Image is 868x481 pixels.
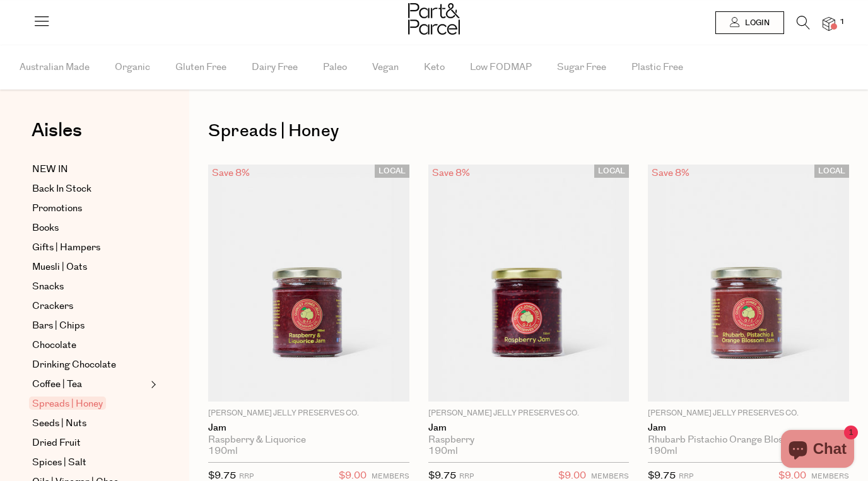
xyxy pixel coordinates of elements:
span: Spices | Salt [32,455,86,470]
a: Gifts | Hampers [32,240,147,255]
a: Bars | Chips [32,318,147,333]
p: [PERSON_NAME] Jelly Preserves Co. [428,408,630,419]
a: Jam [428,422,630,434]
a: Spreads | Honey [32,397,147,412]
span: Coffee | Tea [32,377,82,392]
small: RRP [679,472,693,481]
span: Dairy Free [252,45,298,90]
div: Save 8% [648,165,693,182]
span: Bars | Chips [32,318,85,333]
a: Coffee | Tea [32,377,147,392]
p: [PERSON_NAME] Jelly Preserves Co. [208,408,409,419]
a: Books [32,221,147,236]
img: Part&Parcel [408,3,460,35]
span: Spreads | Honey [29,397,106,410]
small: MEMBERS [372,472,409,481]
span: LOCAL [594,165,629,178]
a: Seeds | Nuts [32,416,147,431]
a: NEW IN [32,162,147,177]
img: Jam [208,165,409,402]
small: RRP [239,472,254,481]
span: Crackers [32,299,73,314]
p: [PERSON_NAME] Jelly Preserves Co. [648,408,849,419]
span: Sugar Free [557,45,606,90]
a: Back In Stock [32,182,147,197]
div: Save 8% [208,165,254,182]
span: Gluten Free [175,45,226,90]
span: LOCAL [814,165,849,178]
span: Books [32,221,59,236]
span: Plastic Free [631,45,683,90]
span: Drinking Chocolate [32,357,116,373]
a: Crackers [32,299,147,314]
inbox-online-store-chat: Shopify online store chat [777,430,858,471]
span: Paleo [323,45,347,90]
span: 1 [836,16,848,28]
span: Low FODMAP [470,45,532,90]
a: Aisles [32,121,82,153]
span: 190ml [648,446,677,457]
a: Promotions [32,201,147,216]
a: Snacks [32,279,147,294]
span: 190ml [428,446,458,457]
small: RRP [459,472,474,481]
span: LOCAL [375,165,409,178]
div: Raspberry & Liquorice [208,434,409,446]
img: Jam [648,165,849,402]
span: Dried Fruit [32,436,81,451]
span: Seeds | Nuts [32,416,86,431]
span: Chocolate [32,338,76,353]
a: Muesli | Oats [32,260,147,275]
a: Drinking Chocolate [32,357,147,373]
span: Promotions [32,201,82,216]
button: Expand/Collapse Coffee | Tea [148,377,156,392]
div: Save 8% [428,165,474,182]
span: Vegan [372,45,399,90]
small: MEMBERS [591,472,629,481]
span: Login [742,18,770,28]
span: Aisles [32,117,82,144]
span: Muesli | Oats [32,260,87,275]
a: Jam [648,422,849,434]
span: Snacks [32,279,64,294]
div: Raspberry [428,434,630,446]
span: 190ml [208,446,238,457]
img: Jam [428,165,630,402]
small: MEMBERS [811,472,849,481]
a: Dried Fruit [32,436,147,451]
span: Organic [115,45,150,90]
a: Jam [208,422,409,434]
span: Back In Stock [32,182,91,197]
a: Spices | Salt [32,455,147,470]
h1: Spreads | Honey [208,117,849,146]
a: Chocolate [32,338,147,353]
span: Australian Made [20,45,90,90]
span: Keto [424,45,445,90]
span: Gifts | Hampers [32,240,100,255]
a: 1 [823,17,835,30]
div: Rhubarb Pistachio Orange Blossom [648,434,849,446]
span: NEW IN [32,162,68,177]
a: Login [715,11,784,34]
